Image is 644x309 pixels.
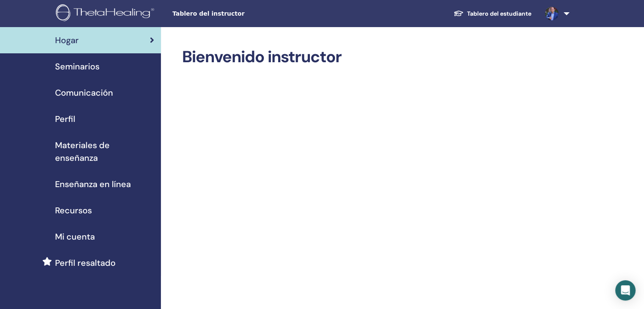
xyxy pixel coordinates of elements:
span: Perfil [55,113,75,125]
img: graduation-cap-white.svg [453,10,464,17]
span: Seminarios [55,60,100,73]
img: logo.png [56,4,157,23]
span: Enseñanza en línea [55,178,131,190]
span: Comunicación [55,86,113,99]
span: Hogar [55,34,79,47]
span: Recursos [55,204,92,217]
span: Mi cuenta [55,230,95,243]
span: Tablero del instructor [172,9,299,18]
span: Perfil resaltado [55,257,116,269]
span: Materiales de enseñanza [55,139,154,164]
a: Tablero del estudiante [447,6,538,22]
img: default.jpg [545,7,558,20]
h2: Bienvenido instructor [182,47,568,67]
div: Open Intercom Messenger [615,280,636,301]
